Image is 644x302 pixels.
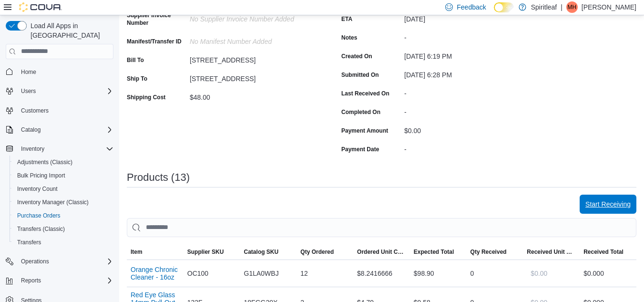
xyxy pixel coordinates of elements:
button: Operations [2,255,117,268]
label: Last Received On [341,90,389,97]
a: Customers [17,105,52,116]
a: Bulk Pricing Import [13,170,69,181]
div: $48.00 [190,90,317,101]
a: Inventory Count [13,183,61,195]
button: Bulk Pricing Import [10,169,117,182]
div: No Supplier Invoice Number added [190,11,317,23]
div: $0.00 0 [583,268,633,279]
div: [STREET_ADDRESS] [190,52,317,64]
span: Load All Apps in [GEOGRAPHIC_DATA] [27,21,113,40]
span: Adjustments (Classic) [13,156,113,168]
div: 0 [467,264,523,283]
div: [DATE] [404,11,532,23]
span: MH [568,1,577,13]
label: Payment Date [341,146,379,153]
button: Item [127,244,184,260]
span: Inventory Count [13,183,113,195]
button: Inventory Count [10,182,117,196]
a: Transfers [13,237,45,248]
button: Supplier SKU [184,244,240,260]
a: Transfers (Classic) [13,223,69,235]
button: Reports [2,274,117,287]
div: - [404,104,532,116]
span: Supplier SKU [187,248,224,256]
span: Purchase Orders [13,210,113,221]
span: OC100 [187,268,208,279]
button: Ordered Unit Cost [353,244,410,260]
div: $0.00 [404,123,532,135]
label: Submitted On [341,71,379,79]
button: Inventory Manager (Classic) [10,196,117,209]
button: Home [2,65,117,79]
a: Home [17,66,40,78]
span: Adjustments (Classic) [17,158,72,166]
div: [STREET_ADDRESS] [190,71,317,83]
p: Spiritleaf [531,1,557,13]
button: Start Receiving [580,195,636,214]
button: Catalog [17,124,44,135]
button: Customers [2,104,117,117]
div: [DATE] 6:28 PM [404,67,532,79]
button: Operations [17,256,53,267]
span: Transfers (Classic) [17,225,65,233]
label: Shipping Cost [127,94,165,101]
span: Operations [17,256,113,267]
span: Ordered Unit Cost [357,248,406,256]
label: Supplier Invoice Number [127,11,186,27]
button: Catalog SKU [240,244,297,260]
p: [PERSON_NAME] [582,1,636,13]
div: - [404,86,532,97]
button: Received Unit Cost [523,244,580,260]
a: Purchase Orders [13,210,64,221]
span: $0.00 [531,269,547,278]
span: Qty Ordered [300,248,334,256]
input: Dark Mode [494,2,514,12]
div: - [404,142,532,153]
label: Completed On [341,108,380,116]
button: Qty Received [467,244,523,260]
button: Reports [17,275,45,286]
button: Adjustments (Classic) [10,156,117,169]
span: Catalog SKU [244,248,279,256]
label: Created On [341,52,372,60]
span: Inventory Manager (Classic) [17,198,89,206]
p: | [561,1,562,13]
span: Feedback [457,2,486,12]
button: Expected Total [410,244,467,260]
span: Users [17,85,113,97]
div: No Manifest Number added [190,34,317,45]
div: - [404,30,532,42]
div: $98.90 [410,264,467,283]
label: Ship To [127,75,147,83]
span: Transfers [13,237,113,248]
span: Operations [21,258,49,265]
button: Users [17,85,40,97]
button: Catalog [2,123,117,136]
span: Catalog [17,124,113,135]
label: Payment Amount [341,127,388,135]
div: $8.2416666 [353,264,410,283]
span: Qty Received [470,248,507,256]
span: Inventory Count [17,185,58,193]
span: G1LA0WBJ [244,268,279,279]
span: Reports [21,277,41,284]
label: Notes [341,34,357,42]
button: $0.00 [527,264,551,283]
button: Qty Ordered [296,244,353,260]
a: Inventory Manager (Classic) [13,197,92,208]
span: Catalog [21,126,41,134]
button: Inventory [2,142,117,156]
span: Customers [21,107,49,115]
label: ETA [341,15,352,23]
button: Users [2,84,117,98]
span: Inventory Manager (Classic) [13,197,113,208]
span: Item [131,248,143,256]
span: Home [21,68,36,76]
div: 12 [296,264,353,283]
span: Bulk Pricing Import [13,170,113,181]
span: Received Unit Cost [527,248,576,256]
button: Transfers (Classic) [10,222,117,236]
div: [DATE] 6:19 PM [404,49,532,60]
button: Inventory [17,143,48,155]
